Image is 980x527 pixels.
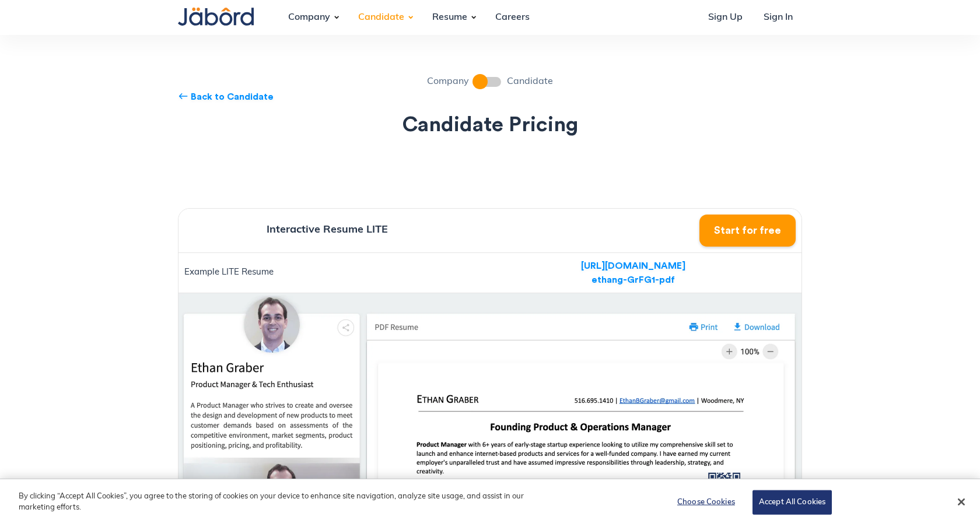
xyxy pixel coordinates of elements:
[699,2,752,33] a: Sign Up
[184,266,461,280] h5: Example LITE Resume
[279,2,339,33] div: Company
[349,2,414,33] div: Candidate
[670,491,743,514] button: Choose Cookies
[19,491,539,514] p: By clicking “Accept All Cookies”, you agree to the storing of cookies on your device to enhance s...
[581,259,685,287] a: [URL][DOMAIN_NAME]ethang-GrFG1-pdf
[486,2,539,33] a: Careers
[178,8,254,26] img: Jabord
[754,2,802,33] a: Sign In
[699,215,796,247] a: Start for free
[423,2,477,33] div: Resume
[178,89,802,104] a: westBack to Candidate
[191,90,274,104] div: Back to Candidate
[581,259,685,287] div: [URL][DOMAIN_NAME] ethang-GrFG1-pdf
[427,75,469,89] span: Company
[267,225,388,236] strong: Interactive Resume LITE
[752,490,832,515] button: Accept All Cookies
[714,224,781,237] div: Start for free
[178,89,188,104] div: west
[949,489,974,515] button: Close
[178,114,802,137] h1: Candidate Pricing
[507,75,553,89] span: Candidate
